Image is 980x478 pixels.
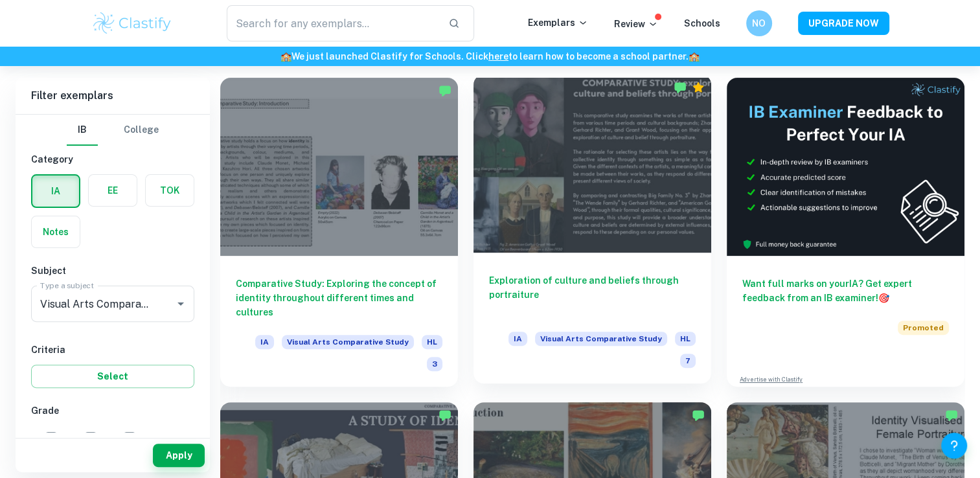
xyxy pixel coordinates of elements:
h6: Filter exemplars [16,78,210,114]
h6: Subject [31,264,194,278]
h6: Category [31,152,194,166]
span: 3 [427,357,442,371]
span: 🏫 [689,51,700,62]
h6: Criteria [31,343,194,357]
span: HL [675,332,696,346]
span: 🎯 [878,293,889,303]
button: EE [89,175,137,206]
span: HL [422,335,442,349]
div: Filter type choice [67,115,159,146]
span: Visual Arts Comparative Study [535,332,667,346]
a: Comparative Study: Exploring the concept of identity throughout different times and culturesIAVis... [220,78,458,387]
a: Exploration of culture and beliefs through portraitureIAVisual Arts Comparative StudyHL7 [473,78,711,387]
input: Search for any exemplars... [227,5,439,41]
button: College [124,115,159,146]
h6: NO [751,16,766,30]
button: IB [67,115,98,146]
button: Help and Feedback [941,433,967,459]
span: IA [508,332,527,346]
img: Marked [945,409,958,422]
button: NO [746,10,772,36]
img: Marked [674,81,687,94]
span: 7 [64,431,70,445]
button: Notes [32,216,80,247]
h6: Exploration of culture and beliefs through portraiture [489,273,696,316]
a: Advertise with Clastify [740,375,803,384]
img: Clastify logo [91,10,174,36]
div: Premium [692,81,705,94]
h6: Comparative Study: Exploring the concept of identity throughout different times and cultures [236,277,442,319]
button: UPGRADE NOW [798,12,889,35]
img: Marked [439,84,451,97]
h6: Want full marks on your IA ? Get expert feedback from an IB examiner! [742,277,949,305]
span: Promoted [898,321,949,335]
span: IA [255,335,274,349]
h6: We just launched Clastify for Schools. Click to learn how to become a school partner. [3,49,977,63]
button: TOK [146,175,194,206]
p: Exemplars [528,16,588,30]
button: Open [172,295,190,313]
img: Marked [439,409,451,422]
label: Type a subject [40,280,94,291]
span: 7 [680,354,696,368]
button: Apply [153,444,205,467]
a: Schools [684,18,720,28]
button: IA [32,176,79,207]
span: 5 [142,431,148,445]
button: Select [31,365,194,388]
h6: Grade [31,404,194,418]
span: 6 [104,431,109,445]
img: Thumbnail [727,78,964,256]
a: Want full marks on yourIA? Get expert feedback from an IB examiner!PromotedAdvertise with Clastify [727,78,964,387]
p: Review [614,17,658,31]
img: Marked [692,409,705,422]
span: Visual Arts Comparative Study [282,335,414,349]
a: here [488,51,508,62]
span: 🏫 [280,51,291,62]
